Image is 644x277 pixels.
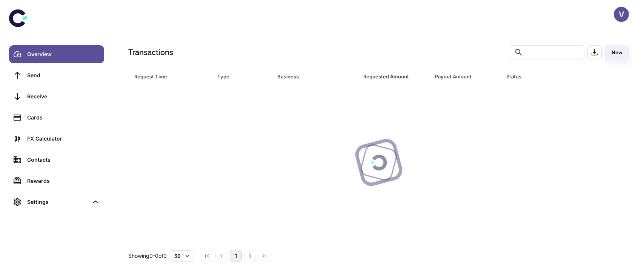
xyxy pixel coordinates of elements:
[27,156,100,164] div: Contacts
[9,151,104,169] a: Contacts
[9,172,104,190] a: Rewards
[230,250,242,262] button: page 1
[27,92,100,101] div: Receive
[27,113,100,122] div: Cards
[170,250,194,262] button: 50
[134,71,198,82] div: Request Time
[435,71,498,82] span: Payout Amount
[9,109,104,127] a: Cards
[128,252,167,260] p: Showing 0-0 of 0
[605,45,629,60] button: New
[9,87,104,106] a: Receive
[363,71,426,82] span: Requested Amount
[9,66,104,84] a: Send
[128,47,173,58] h1: Transactions
[506,71,588,82] div: Status
[9,193,104,211] div: Settings
[27,198,88,206] div: Settings
[217,71,258,82] div: Type
[27,177,100,185] div: Rewards
[200,250,272,262] nav: pagination navigation
[217,71,268,82] span: Type
[9,130,104,148] a: FX Calculator
[435,71,488,82] div: Payout Amount
[27,71,100,80] div: Send
[363,71,416,82] div: Requested Amount
[9,45,104,63] a: Overview
[27,50,100,58] div: Overview
[134,71,208,82] span: Request Time
[27,135,100,143] div: FX Calculator
[506,71,598,82] span: Status
[614,7,629,22] button: V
